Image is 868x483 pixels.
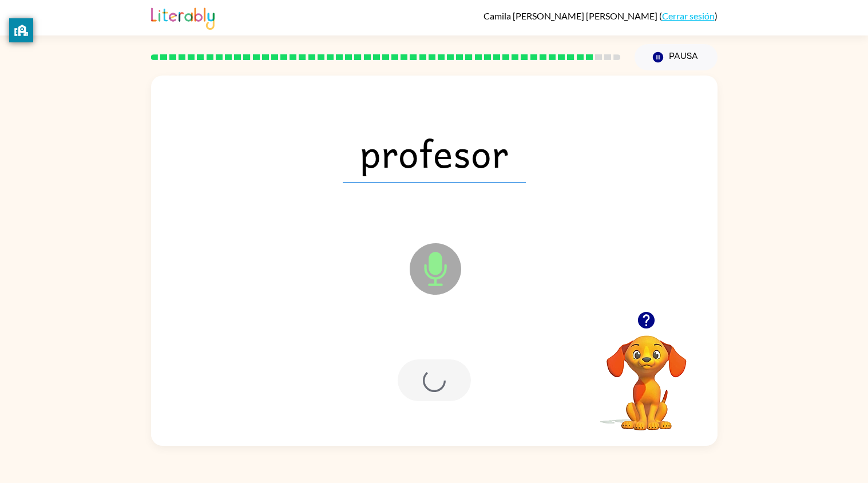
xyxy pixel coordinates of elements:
div: ( ) [483,10,718,21]
video: Tu navegador debe admitir la reproducción de archivos .mp4 para usar Literably. Intenta usar otro... [589,318,704,432]
img: Literably [151,5,215,30]
button: Pausa [635,44,718,70]
a: Cerrar sesión [662,10,715,21]
span: profesor [343,123,526,183]
span: Camila [PERSON_NAME] [PERSON_NAME] [483,10,659,21]
button: privacy banner [9,18,33,42]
